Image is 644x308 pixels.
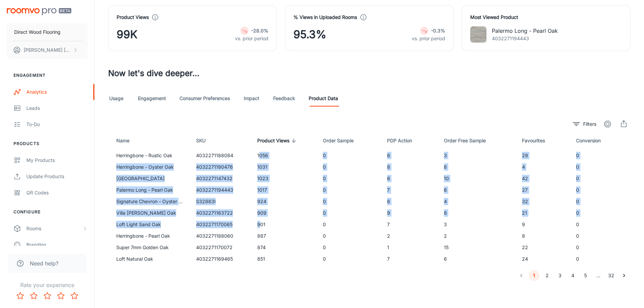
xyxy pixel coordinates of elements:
span: Product Views [257,137,298,145]
td: 0 [571,150,630,161]
div: Leads [26,104,88,112]
td: 42 [517,173,571,184]
td: 8 [438,207,517,219]
p: Palermo Long - Pearl Oak [492,27,558,35]
span: SKU [196,137,214,145]
td: 4 [438,196,517,207]
td: 0 [317,230,381,242]
td: 29 [517,150,571,161]
td: 0 [317,253,381,265]
p: vs. prior period [412,35,445,42]
td: 4032271170072 [191,242,252,253]
h4: % Views in Uploaded Rooms [293,14,357,21]
td: 32 [517,196,571,207]
button: Rate 3 star [41,289,54,303]
p: vs. prior period [235,35,268,42]
td: 27 [517,184,571,196]
td: 4032271147432 [191,173,252,184]
td: Palermo Long - Pearl Oak [108,184,191,196]
a: Engagement [138,90,166,106]
a: Impact [243,90,260,106]
td: 0 [571,230,630,242]
td: 6 [438,253,517,265]
td: 0 [571,184,630,196]
td: 7 [382,253,438,265]
td: [GEOGRAPHIC_DATA] [108,173,191,184]
td: 10 [438,173,517,184]
strong: -28.0% [251,28,268,33]
div: Rooms [26,225,82,232]
button: Rate 5 star [68,289,81,303]
td: Villa [PERSON_NAME] Oak [108,207,191,219]
span: Order Sample [323,137,362,145]
span: Name [116,137,138,145]
td: 0 [571,207,630,219]
span: Order Free Sample [444,137,495,145]
td: 901 [252,219,318,230]
td: 909 [252,207,318,219]
button: filter [571,119,598,129]
img: Roomvo PRO Beta [7,8,71,15]
td: Super 7mm Golden Oak [108,242,191,253]
p: Direct Wood Flooring [14,28,61,36]
div: To-do [26,121,88,128]
td: 7 [382,219,438,230]
div: QR Codes [26,189,88,196]
td: 4032271169465 [191,253,252,265]
td: Loft Natural Oak [108,253,191,265]
span: Favourites [522,137,554,145]
button: [PERSON_NAME] [PERSON_NAME] [7,41,88,59]
td: 0 [571,242,630,253]
td: 851 [252,253,318,265]
button: export [617,117,630,131]
td: 1056 [252,150,318,161]
h4: Most Viewed Product [470,14,622,21]
span: 99K [117,26,138,43]
td: 4032271190476 [191,161,252,173]
a: Usage [108,90,124,106]
button: Go to next page [619,270,629,281]
button: page 1 [529,270,540,281]
button: Go to page 3 [554,270,565,281]
td: 4032271188060 [191,230,252,242]
td: 8 [382,161,438,173]
span: Need help? [30,259,58,267]
td: Signature Chevron - Oyster Oak [108,196,191,207]
td: Herringbone - Rustic Oak [108,150,191,161]
nav: pagination navigation [515,270,630,281]
img: Palermo Long - Pearl Oak [470,26,486,43]
button: Rate 1 star [14,289,27,303]
td: 924 [252,196,318,207]
td: 0 [317,196,381,207]
td: 1017 [252,184,318,196]
p: [PERSON_NAME] [PERSON_NAME] [24,46,71,54]
td: 0 [317,242,381,253]
td: 7 [382,184,438,196]
div: Analytics [26,88,88,96]
span: Conversion [576,137,610,145]
p: Rate your experience [5,281,89,289]
td: 4032271163722 [191,207,252,219]
td: 0 [317,184,381,196]
button: Rate 4 star [54,289,68,303]
button: Go to page 2 [542,270,552,281]
div: My Products [26,157,88,164]
td: 9 [517,219,571,230]
td: 0 [571,173,630,184]
h3: Now let's dive deeper... [108,67,630,79]
button: Direct Wood Flooring [7,23,88,41]
td: 8 [438,161,517,173]
td: 8 [517,230,571,242]
span: Export CSV [617,117,630,131]
strong: -0.3% [431,28,445,33]
td: 887 [252,230,318,242]
td: 15 [438,242,517,253]
td: 874 [252,242,318,253]
td: 0 [317,173,381,184]
span: PDP Action [387,137,421,145]
td: 6 [382,150,438,161]
td: 24 [517,253,571,265]
td: 0 [317,219,381,230]
a: Consumer Preferences [180,90,230,106]
td: 1031 [252,161,318,173]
